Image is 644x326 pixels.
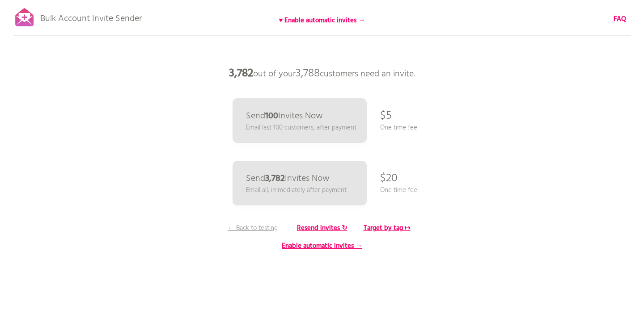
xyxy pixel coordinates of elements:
[246,174,330,183] p: Send Invites Now
[380,185,417,195] p: One time fee
[265,109,278,123] b: 100
[229,65,253,83] b: 3,782
[380,165,398,192] p: $20
[282,241,362,251] b: Enable automatic invites →
[246,112,323,121] p: Send Invites Now
[380,103,392,130] p: $5
[380,123,417,133] p: One time fee
[188,60,456,87] p: out of your customers need an invite.
[40,5,142,28] p: Bulk Account Invite Sender
[297,223,347,234] b: Resend invites ↻
[265,171,285,186] b: 3,782
[279,15,365,26] b: ♥ Enable automatic invites →
[614,14,626,25] b: FAQ
[614,14,626,24] a: FAQ
[364,223,411,234] b: Target by tag ↦
[246,123,356,133] p: Email last 100 customers, after payment
[246,185,347,195] p: Email all, immediately after payment
[296,65,320,83] span: 3,788
[233,161,367,205] a: Send3,782Invites Now Email all, immediately after payment
[233,98,367,143] a: Send100Invites Now Email last 100 customers, after payment
[219,223,286,233] p: ← Back to testing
